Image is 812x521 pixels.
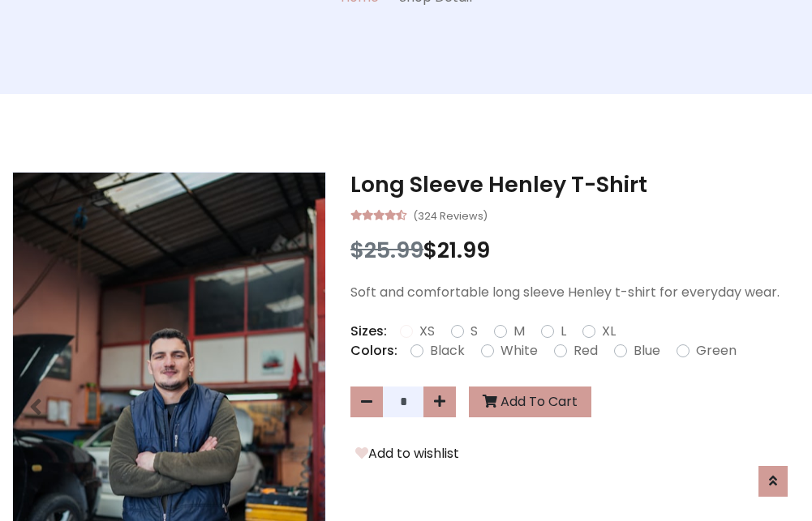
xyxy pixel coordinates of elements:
[513,322,525,341] label: M
[350,443,464,464] button: Add to wishlist
[437,235,490,265] span: 21.99
[350,283,800,302] p: Soft and comfortable long sleeve Henley t-shirt for everyday wear.
[350,235,423,265] span: $25.99
[561,322,566,341] label: L
[419,322,435,341] label: XS
[501,341,538,361] label: White
[469,386,591,417] button: Add To Cart
[430,341,465,361] label: Black
[350,237,800,263] h3: $
[350,172,800,198] h3: Long Sleeve Henley T-Shirt
[413,205,488,224] small: (324 Reviews)
[634,341,660,361] label: Blue
[350,341,397,361] p: Colors:
[602,322,616,341] label: XL
[470,322,478,341] label: S
[350,322,387,341] p: Sizes:
[696,341,737,361] label: Green
[574,341,598,361] label: Red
